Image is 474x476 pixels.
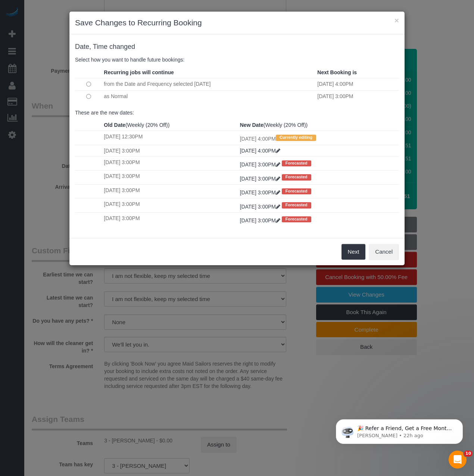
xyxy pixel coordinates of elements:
span: 10 [464,451,473,457]
td: [DATE] 3:00PM [315,90,399,103]
td: [DATE] 4:00PM [315,78,399,90]
iframe: Intercom notifications message [325,404,474,456]
th: (Weekly (20% Off)) [102,119,238,131]
h4: changed [75,43,399,51]
span: Forecasted [282,202,311,208]
button: × [395,16,399,24]
span: Forecasted [282,174,311,180]
a: [DATE] 3:00PM [240,176,282,182]
td: [DATE] 3:00PM [102,184,238,198]
td: [DATE] 3:00PM [102,170,238,184]
td: [DATE] 3:00PM [102,198,238,212]
strong: Old Date [104,122,125,128]
iframe: Intercom live chat [449,451,467,469]
td: [DATE] 3:00PM [102,156,238,170]
span: Forecasted [282,216,311,222]
strong: Next Booking is [317,69,357,75]
span: Forecasted [282,188,311,194]
p: Select how you want to handle future bookings: [75,56,399,63]
td: [DATE] 3:00PM [102,145,238,156]
h3: Save Changes to Recurring Booking [75,17,399,28]
strong: New Date [240,122,263,128]
td: from the Date and Frequency selected [DATE] [102,78,315,90]
button: Cancel [369,244,399,260]
span: Currently editing [276,135,316,141]
span: Forecasted [282,160,311,166]
a: [DATE] 4:00PM [240,148,280,154]
td: as Normal [102,90,315,103]
button: Next [342,244,366,260]
a: [DATE] 3:00PM [240,204,282,210]
a: [DATE] 3:00PM [240,217,282,223]
a: [DATE] 3:00PM [240,190,282,195]
p: These are the new dates: [75,109,399,116]
strong: Recurring jobs will continue [104,69,174,75]
td: [DATE] 12:30PM [102,131,238,145]
td: [DATE] 4:00PM [238,131,399,145]
a: [DATE] 3:00PM [240,162,282,167]
th: (Weekly (20% Off)) [238,119,399,131]
td: [DATE] 3:00PM [102,212,238,226]
span: Date, Time [75,43,107,50]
